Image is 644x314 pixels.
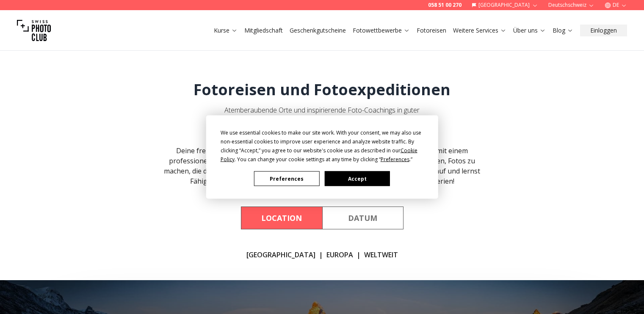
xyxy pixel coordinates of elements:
button: Accept [324,171,390,186]
div: We use essential cookies to make our site work. With your consent, we may also use non-essential ... [221,128,424,164]
div: Cookie Consent Prompt [206,116,438,199]
span: Preferences [381,156,409,163]
span: Cookie Policy [221,147,417,163]
button: Preferences [254,171,319,186]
